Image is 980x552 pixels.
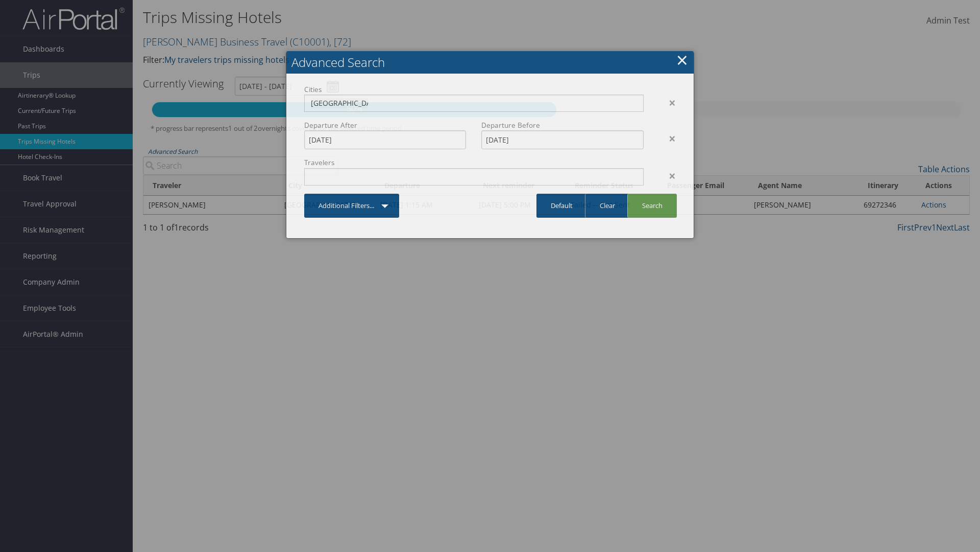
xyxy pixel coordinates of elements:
a: Search [627,194,677,218]
label: Travelers [304,157,644,168]
label: Departure Before [481,120,643,130]
label: Cities [304,84,644,95]
div: × [651,170,683,182]
h2: Advanced Search [286,51,694,74]
label: Departure After [304,120,466,130]
a: Default [536,194,587,218]
a: Clear [585,194,629,218]
div: × [651,132,683,145]
div: × [651,97,683,109]
a: Close [676,50,688,70]
a: Additional Filters... [304,194,399,218]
